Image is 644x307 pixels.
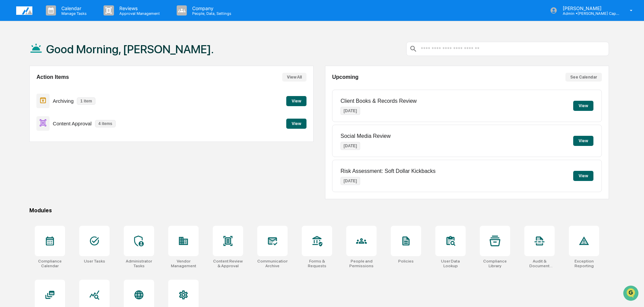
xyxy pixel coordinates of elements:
a: Powered byPylon [48,114,82,119]
div: User Tasks [84,259,105,264]
button: View [573,171,593,181]
p: Archiving [53,98,74,104]
h2: Action Items [36,74,69,80]
p: Content Approval [53,121,92,126]
button: View [286,119,306,129]
p: 4 items [95,120,116,127]
div: Forms & Requests [302,259,332,268]
a: 🔎Data Lookup [4,95,45,107]
img: logo [16,6,32,15]
h1: Good Morning, [PERSON_NAME]. [46,42,214,56]
button: See Calendar [565,73,602,82]
a: View [286,120,306,126]
div: Exception Reporting [569,259,599,268]
h2: Upcoming [332,74,358,80]
span: Preclearance [13,85,43,92]
p: [DATE] [341,177,360,185]
p: [DATE] [341,107,360,115]
p: How can we help? [7,14,123,25]
div: People and Permissions [346,259,377,268]
p: Client Books & Records Review [341,98,417,104]
span: Data Lookup [13,98,42,104]
div: We're available if you need us! [23,58,85,64]
p: Company [187,5,235,11]
div: Compliance Library [480,259,510,268]
div: Modules [29,207,609,214]
p: 1 item [77,97,95,105]
div: User Data Lookup [435,259,466,268]
button: View [573,101,593,111]
iframe: Open customer support [622,285,641,303]
div: Vendor Management [168,259,199,268]
div: Start new chat [23,52,111,58]
div: Content Review & Approval [213,259,243,268]
div: 🔎 [7,98,12,104]
p: Reviews [114,5,163,11]
span: Pylon [67,114,82,119]
p: [DATE] [341,142,360,150]
div: Administrator Tasks [124,259,154,268]
button: Start new chat [115,54,123,62]
p: Calendar [56,5,90,11]
div: 🖐️ [7,86,12,91]
div: Communications Archive [257,259,288,268]
p: People, Data, Settings [187,11,235,16]
img: 1746055101610-c473b297-6a78-478c-a979-82029cc54cd1 [7,52,19,64]
div: Compliance Calendar [35,259,65,268]
p: Approval Management [114,11,163,16]
button: View [573,136,593,146]
button: View All [282,73,306,82]
p: [PERSON_NAME] [557,5,620,11]
div: 🗄️ [49,86,54,91]
p: Manage Tasks [56,11,90,16]
button: View [286,96,306,106]
a: View [286,97,306,104]
p: Admin • [PERSON_NAME] Capital Management [557,11,620,16]
p: Social Media Review [341,133,391,139]
span: Attestations [56,85,84,92]
p: Risk Assessment: Soft Dollar Kickbacks [341,168,436,174]
div: Policies [398,259,414,264]
div: Audit & Document Logs [524,259,555,268]
a: 🖐️Preclearance [4,82,46,94]
a: 🗄️Attestations [46,82,86,94]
